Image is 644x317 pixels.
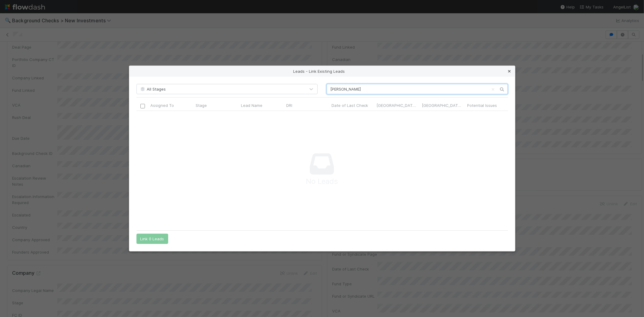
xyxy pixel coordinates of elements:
[422,102,464,108] span: [GEOGRAPHIC_DATA] Check Date
[286,102,292,108] span: DRI
[136,234,168,244] button: Link 0 Leads
[490,85,496,94] button: Clear search
[140,104,145,108] input: Toggle All Rows Selected
[467,102,497,108] span: Potential Issues
[140,87,166,91] span: All Stages
[196,102,207,108] span: Stage
[327,84,508,94] input: Search
[241,102,262,108] span: Lead Name
[150,102,174,108] span: Assigned To
[129,66,515,77] div: Leads - Link Existing Leads
[377,102,419,108] span: [GEOGRAPHIC_DATA] Check?
[332,102,368,108] span: Date of Last Check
